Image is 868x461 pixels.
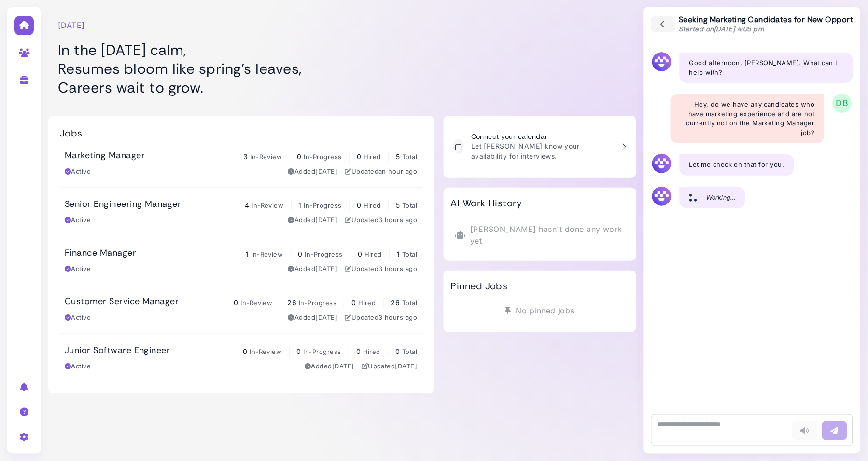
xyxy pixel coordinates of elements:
span: Total [402,153,417,161]
time: Sep 01, 2025 [378,216,417,224]
span: 4 [245,201,249,209]
span: In-Review [251,250,283,258]
div: Hey, do we have any candidates who have marketing experience and are not currently not on the Mar... [671,94,825,143]
div: Active [65,216,91,225]
time: Aug 28, 2025 [316,265,338,272]
span: 0 [297,347,301,355]
a: Finance Manager 1 In-Review 0 In-Progress 0 Hired 1 Total Active Added[DATE] Updated3 hours ago [60,236,422,285]
span: In-Progress [304,153,342,161]
span: In-Progress [299,299,336,307]
span: Total [402,299,417,307]
span: 0 [298,250,303,258]
time: [DATE] [58,19,85,31]
span: DB [833,94,852,113]
span: 0 [358,250,362,258]
span: In-Review [250,348,281,355]
a: Junior Software Engineer 0 In-Review 0 In-Progress 0 Hired 0 Total Active Added[DATE] Updated[DATE] [60,334,422,382]
div: Added [288,264,338,274]
time: Sep 01, 2025 [378,265,417,272]
a: Customer Service Manager 0 In-Review 26 In-Progress 0 Hired 26 Total Active Added[DATE] Updated3 ... [60,285,422,333]
span: 0 [356,347,361,355]
div: Active [65,264,91,274]
div: Updated [362,362,418,371]
div: Added [288,313,338,323]
p: Let [PERSON_NAME] know your availability for interviews. [471,141,614,161]
div: Updated [345,167,418,176]
div: Added [288,216,338,225]
div: Added [305,362,354,371]
span: Hired [364,153,381,161]
h3: Marketing Manager [65,150,145,161]
a: Senior Engineering Manager 4 In-Review 1 In-Progress 0 Hired 5 Total Active Added[DATE] Updated3 ... [60,188,422,236]
span: 0 [395,347,400,355]
h3: Customer Service Manager [65,297,179,307]
span: Hired [364,250,382,258]
time: Aug 28, 2025 [316,167,338,175]
time: Aug 28, 2025 [332,362,354,370]
time: [DATE] 4:05 pm [714,25,765,33]
span: 0 [357,201,361,209]
span: In-Progress [304,348,341,355]
span: In-Progress [304,202,342,209]
time: Aug 28, 2025 [395,362,418,370]
h2: Jobs [60,127,83,139]
span: 26 [391,298,400,307]
span: Total [402,250,417,258]
div: [PERSON_NAME] hasn't done any work yet [451,218,629,251]
span: Hired [358,299,376,307]
time: Sep 01, 2025 [378,313,417,321]
time: Sep 01, 2025 [378,167,417,175]
h2: Pinned Jobs [451,280,508,292]
div: Updated [345,264,418,274]
p: Let me check on that for you. [689,160,784,170]
div: Active [65,167,91,176]
i: Working... [707,193,736,201]
span: 1 [397,250,400,258]
span: In-Review [252,202,283,209]
div: Updated [345,313,418,323]
span: 5 [396,152,400,161]
span: Hired [363,348,380,355]
div: Active [65,313,91,323]
span: 0 [234,298,238,307]
a: Marketing Manager 3 In-Review 0 In-Progress 0 Hired 5 Total Active Added[DATE] Updatedan hour ago [60,139,422,187]
h1: In the [DATE] calm, Resumes bloom like spring’s leaves, Careers wait to grow. [58,41,424,97]
span: 1 [299,201,302,209]
h3: Connect your calendar [471,133,614,141]
div: No pinned jobs [451,301,629,320]
span: Hired [364,202,381,209]
div: Added [288,167,338,176]
span: 0 [243,347,247,355]
h2: AI Work History [451,197,522,209]
h3: Finance Manager [65,248,136,258]
span: In-Review [250,153,282,161]
span: 3 [243,152,248,161]
span: Total [402,348,417,355]
a: Connect your calendar Let [PERSON_NAME] know your availability for interviews. [448,128,631,166]
div: Active [65,362,91,371]
span: 0 [357,152,361,161]
span: In-Progress [305,250,343,258]
div: Good afternoon, [PERSON_NAME]. What can I help with? [680,53,853,83]
span: 0 [351,298,356,307]
span: 1 [246,250,249,258]
time: Aug 28, 2025 [316,216,338,224]
span: 5 [396,201,400,209]
span: In-Review [240,299,272,307]
span: 26 [288,298,297,307]
h3: Senior Engineering Manager [65,199,181,210]
time: Aug 28, 2025 [316,313,338,321]
span: 0 [297,152,302,161]
div: Updated [345,216,418,225]
h3: Junior Software Engineer [65,345,170,356]
span: Total [402,202,417,209]
span: Started on [679,25,765,33]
